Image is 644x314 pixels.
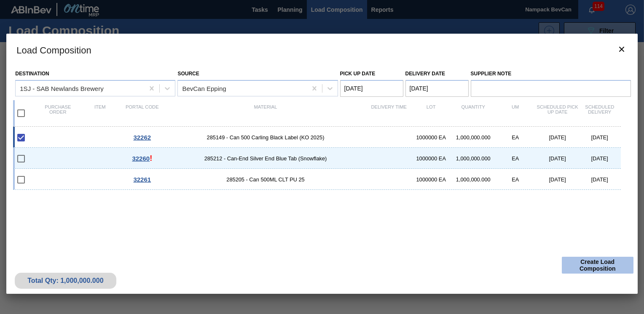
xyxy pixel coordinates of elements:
[537,155,579,162] div: [DATE]
[121,176,163,183] div: Go to Order
[163,134,368,141] span: 285149 - Can 500 Carling Black Label (KO 2025)
[537,176,579,183] div: [DATE]
[494,104,537,122] div: UM
[537,134,579,141] div: [DATE]
[182,85,226,92] div: BevCan Epping
[579,155,621,162] div: [DATE]
[163,155,368,162] span: 285212 - Can-End Silver End Blue Tab (Snowflake)
[562,257,633,274] button: Create Load Composition
[410,134,452,141] div: 1000000 EA
[452,134,494,141] div: 1,000,000.000
[121,134,163,141] div: Go to Order
[494,176,537,183] div: EA
[163,176,368,183] span: 285205 - Can 500ML CLT PU 25
[121,104,163,122] div: Portal code
[405,71,445,77] label: Delivery Date
[452,104,494,122] div: Quantity
[21,277,110,285] div: Total Qty: 1,000,000.000
[537,104,579,122] div: Scheduled Pick up Date
[340,80,403,97] input: mm/dd/yyyy
[15,71,49,77] label: Destination
[579,134,621,141] div: [DATE]
[579,104,621,122] div: Scheduled Delivery
[410,176,452,183] div: 1000000 EA
[37,104,79,122] div: Purchase order
[133,176,151,183] span: 32261
[20,85,103,92] div: 1SJ - SAB Newlands Brewery
[121,154,163,163] div: This Order is part of another Load Composition, Go to Order
[452,155,494,162] div: 1,000,000.000
[494,134,537,141] div: EA
[410,104,452,122] div: Lot
[177,71,199,77] label: Source
[163,104,368,122] div: Material
[132,155,150,162] span: 32260
[79,104,121,122] div: Item
[405,80,469,97] input: mm/dd/yyyy
[471,68,631,80] label: Supplier Note
[6,34,637,66] h3: Load Composition
[579,176,621,183] div: [DATE]
[150,154,152,162] span: !
[452,176,494,183] div: 1,000,000.000
[340,71,376,77] label: Pick up Date
[133,134,151,141] span: 32262
[410,155,452,162] div: 1000000 EA
[494,155,537,162] div: EA
[368,104,410,122] div: Delivery Time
